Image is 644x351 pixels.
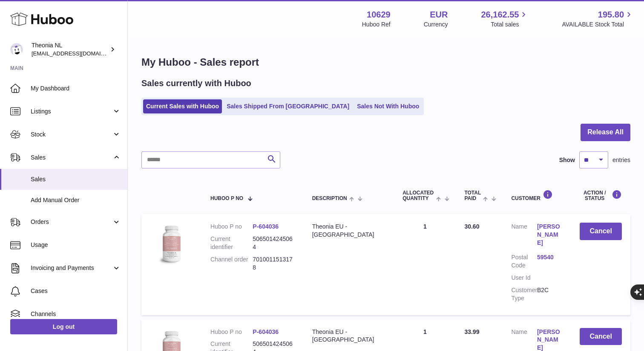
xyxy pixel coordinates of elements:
[210,223,253,231] dt: Huboo P no
[253,328,279,335] a: P-604036
[312,328,385,344] div: Theonia EU - [GEOGRAPHIC_DATA]
[224,99,352,113] a: Sales Shipped From [GEOGRAPHIC_DATA]
[464,190,481,201] span: Total paid
[537,223,563,247] a: [PERSON_NAME]
[210,255,253,272] dt: Channel order
[312,223,385,239] div: Theonia EU - [GEOGRAPHIC_DATA]
[31,218,112,226] span: Orders
[362,20,391,29] div: Huboo Ref
[394,214,456,315] td: 1
[32,41,108,58] div: Theonia NL
[491,20,529,29] span: Total sales
[312,196,347,201] span: Description
[511,223,537,249] dt: Name
[31,241,121,249] span: Usage
[402,190,434,201] span: ALLOCATED Quantity
[143,99,222,113] a: Current Sales with Huboo
[32,50,125,57] span: [EMAIL_ADDRESS][DOMAIN_NAME]
[253,223,279,230] a: P-604036
[481,9,519,20] span: 26,162.55
[31,264,112,272] span: Invoicing and Payments
[150,223,193,265] img: 106291725893222.jpg
[31,154,112,162] span: Sales
[559,156,575,164] label: Show
[511,253,537,270] dt: Postal Code
[424,20,448,29] div: Currency
[481,9,529,29] a: 26,162.55 Total sales
[141,55,630,69] h1: My Huboo - Sales report
[511,190,563,201] div: Customer
[580,328,622,345] button: Cancel
[511,286,537,302] dt: Customer Type
[31,287,121,295] span: Cases
[31,196,121,204] span: Add Manual Order
[430,9,448,20] strong: EUR
[210,328,253,336] dt: Huboo P no
[464,223,479,230] span: 30.60
[367,9,391,20] strong: 10629
[612,156,630,164] span: entries
[581,124,630,141] button: Release All
[580,190,622,201] div: Action / Status
[464,328,479,335] span: 33.99
[210,196,243,201] span: Huboo P no
[511,274,537,282] dt: User Id
[31,310,121,318] span: Channels
[537,286,563,302] dd: B2C
[31,175,121,183] span: Sales
[580,223,622,240] button: Cancel
[210,235,253,251] dt: Current identifier
[253,255,295,272] dd: 7010011513178
[562,20,634,29] span: AVAILABLE Stock Total
[537,253,563,261] a: 59540
[141,78,251,89] h2: Sales currently with Huboo
[598,9,624,20] span: 195.80
[31,84,121,93] span: My Dashboard
[31,107,112,116] span: Listings
[354,99,422,113] a: Sales Not With Huboo
[31,131,112,139] span: Stock
[10,319,117,334] a: Log out
[562,9,634,29] a: 195.80 AVAILABLE Stock Total
[253,235,295,251] dd: 5065014245064
[10,43,23,56] img: info@wholesomegoods.eu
